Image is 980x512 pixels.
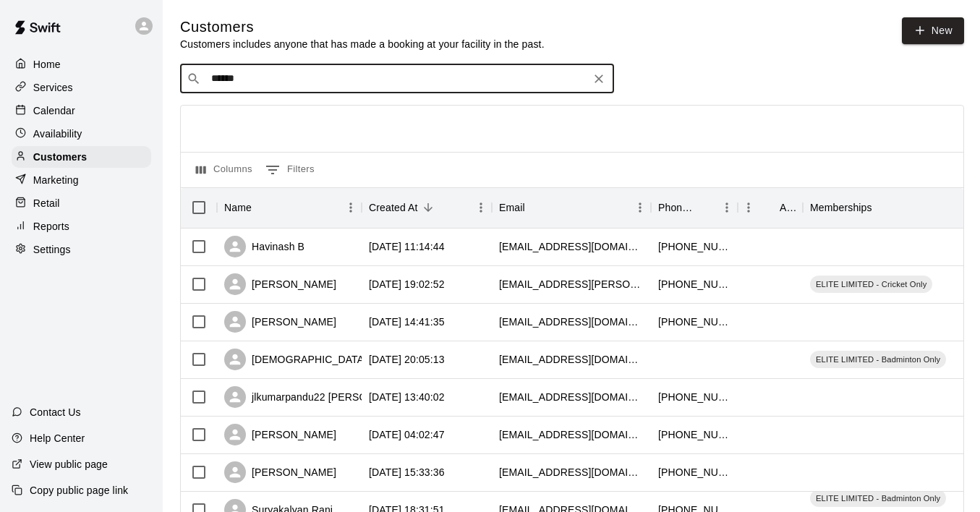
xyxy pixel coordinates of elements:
[810,276,932,293] div: ELITE LIMITED - Cricket Only
[33,80,73,95] p: Services
[369,465,445,479] div: 2025-07-21 15:33:36
[362,187,492,228] div: Created At
[33,173,79,187] p: Marketing
[180,17,545,37] h5: Customers
[499,315,644,329] div: nikeshdhami123@gmail.com
[629,197,651,218] button: Menu
[12,239,151,260] a: Settings
[658,277,730,291] div: +13329996268
[33,242,71,257] p: Settings
[12,54,151,75] a: Home
[224,236,304,257] div: Havinash B
[224,461,336,483] div: [PERSON_NAME]
[224,273,336,295] div: [PERSON_NAME]
[759,197,780,218] button: Sort
[810,187,872,228] div: Memberships
[12,192,151,214] a: Retail
[180,64,614,93] div: Search customers by name or email
[470,197,492,218] button: Menu
[589,69,609,89] button: Clear
[902,17,964,44] a: New
[810,351,946,368] div: ELITE LIMITED - Badminton Only
[499,277,644,291] div: gv.elavarasan@gmail.com
[810,492,946,504] span: ELITE LIMITED - Badminton Only
[30,483,128,498] p: Copy public page link
[33,127,82,141] p: Availability
[262,158,318,182] button: Show filters
[716,197,738,218] button: Menu
[499,352,644,367] div: raghuvattam@gmail.com
[369,427,445,442] div: 2025-07-23 04:02:47
[12,146,151,168] a: Customers
[369,315,445,329] div: 2025-07-31 14:41:35
[30,405,81,419] p: Contact Us
[658,465,730,479] div: +16786546025
[30,457,108,472] p: View public page
[33,57,61,72] p: Home
[180,37,545,51] p: Customers includes anyone that has made a booking at your facility in the past.
[30,431,85,445] p: Help Center
[499,390,644,404] div: jlkumarpandu22@gmail.com
[33,196,60,210] p: Retail
[369,277,445,291] div: 2025-08-01 19:02:52
[224,311,336,333] div: [PERSON_NAME]
[33,150,87,164] p: Customers
[224,424,336,445] div: [PERSON_NAME]
[810,490,946,507] div: ELITE LIMITED - Badminton Only
[525,197,545,218] button: Sort
[369,352,445,367] div: 2025-07-29 20:05:13
[872,197,892,218] button: Sort
[658,427,730,442] div: +16822488731
[369,239,445,254] div: 2025-08-07 11:14:44
[499,187,525,228] div: Email
[418,197,438,218] button: Sort
[651,187,738,228] div: Phone Number
[738,187,803,228] div: Age
[658,239,730,254] div: +12817820878
[340,197,362,218] button: Menu
[499,465,644,479] div: amanind@gmail.com
[658,187,696,228] div: Phone Number
[696,197,716,218] button: Sort
[738,197,759,218] button: Menu
[369,390,445,404] div: 2025-07-23 13:40:02
[33,219,69,234] p: Reports
[658,390,730,404] div: +17148722937
[12,169,151,191] a: Marketing
[224,349,367,370] div: [DEMOGRAPHIC_DATA]
[224,187,252,228] div: Name
[12,77,151,98] a: Services
[369,187,418,228] div: Created At
[810,354,946,365] span: ELITE LIMITED - Badminton Only
[33,103,75,118] p: Calendar
[12,216,151,237] a: Reports
[499,239,644,254] div: havinash_vb@yahoo.com
[658,315,730,329] div: +16502658944
[224,386,413,408] div: jlkumarpandu22 [PERSON_NAME]
[780,187,796,228] div: Age
[12,100,151,121] a: Calendar
[12,123,151,145] a: Availability
[252,197,272,218] button: Sort
[810,278,932,290] span: ELITE LIMITED - Cricket Only
[217,187,362,228] div: Name
[192,158,256,182] button: Select columns
[492,187,651,228] div: Email
[499,427,644,442] div: vshal567@outlook.com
